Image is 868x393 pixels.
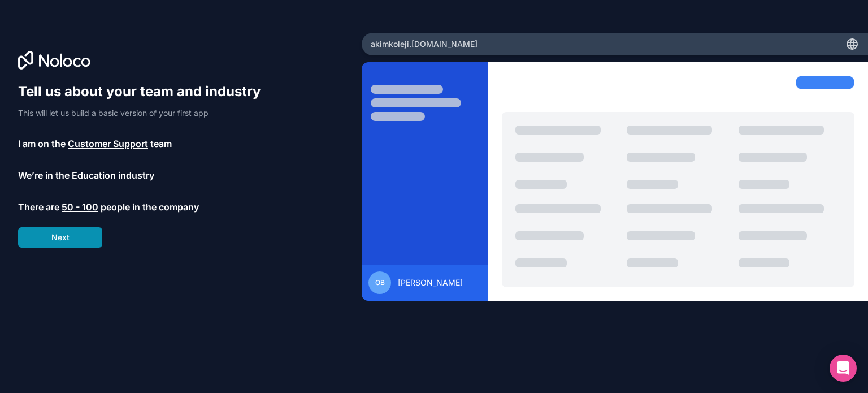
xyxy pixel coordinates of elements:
span: We’re in the [18,169,70,182]
span: 50 - 100 [62,200,98,214]
span: akimkoleji .[DOMAIN_NAME] [371,38,478,50]
span: OB [375,278,385,287]
h1: Tell us about your team and industry [18,83,271,101]
span: Education [72,169,116,182]
button: Next [18,227,102,248]
span: I am on the [18,137,66,150]
p: This will let us build a basic version of your first app [18,107,271,119]
span: There are [18,200,59,214]
span: people in the company [101,200,199,214]
span: industry [118,169,154,182]
div: Open Intercom Messenger [830,355,857,382]
span: Customer Support [68,137,148,150]
span: team [150,137,172,150]
span: [PERSON_NAME] [398,277,463,288]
